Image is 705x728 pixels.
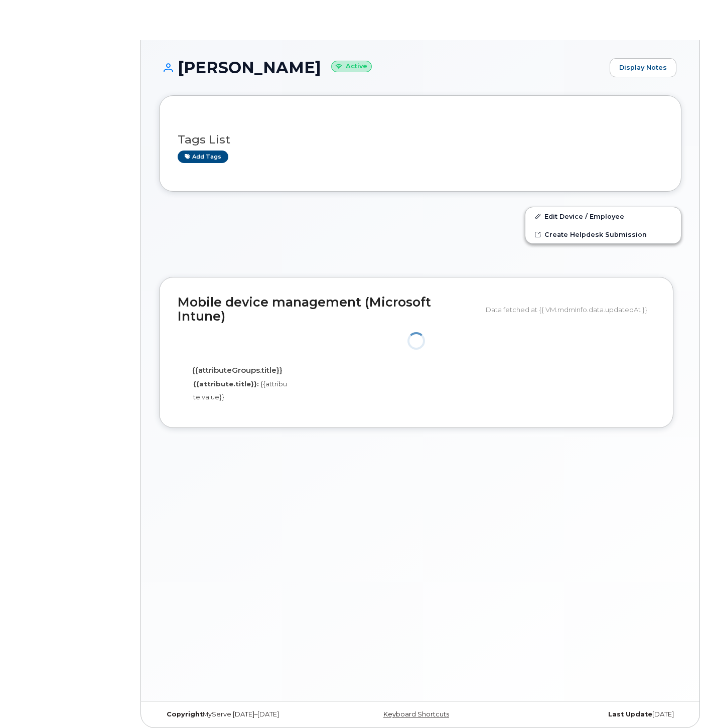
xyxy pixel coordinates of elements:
small: Active [331,61,372,72]
strong: Last Update [608,710,652,718]
strong: Copyright [167,710,203,718]
a: Create Helpdesk Submission [525,225,681,243]
div: MyServe [DATE]–[DATE] [159,710,333,718]
h4: {{attributeGroups.title}} [185,366,290,375]
a: Add tags [178,151,228,163]
a: Edit Device / Employee [525,207,681,225]
h3: Tags List [178,133,663,146]
div: [DATE] [507,710,681,718]
label: {{attribute.title}}: [193,379,259,389]
a: Display Notes [610,58,676,77]
div: Data fetched at {{ VM.mdmInfo.data.updatedAt }} [486,300,655,319]
h1: [PERSON_NAME] [159,59,605,76]
h2: Mobile device management (Microsoft Intune) [178,296,478,323]
a: Keyboard Shortcuts [383,710,449,718]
